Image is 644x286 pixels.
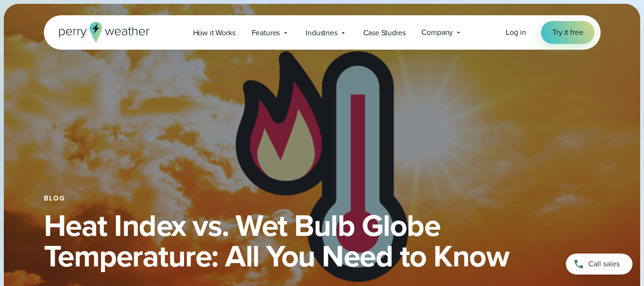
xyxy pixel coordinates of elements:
[552,27,583,38] span: Try it free
[44,210,601,271] h1: Heat Index vs. Wet Bulb Globe Temperature: All You Need to Know
[421,27,453,38] span: Company
[588,258,620,270] span: Call sales
[252,27,280,39] span: Features
[355,23,414,42] a: Case Studies
[185,23,244,42] a: How it Works
[541,21,594,44] a: Try it free
[506,27,526,38] a: Log in
[566,254,633,275] a: Call sales
[193,27,235,39] span: How it Works
[363,27,406,39] span: Case Studies
[306,27,337,39] span: Industries
[44,195,601,202] div: Blog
